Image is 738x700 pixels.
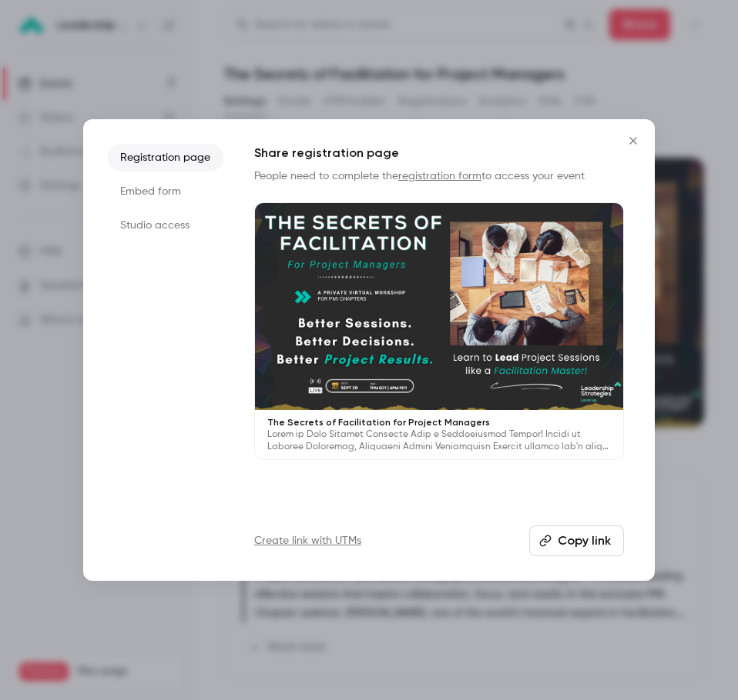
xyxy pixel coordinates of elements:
a: The Secrets of Facilitation for Project ManagersLorem ip Dolo Sitamet Consecte Adip e Seddoeiusmo... [254,202,624,460]
a: registration form [398,171,481,182]
p: The Secrets of Facilitation for Project Managers [267,416,611,428]
li: Registration page [108,144,223,172]
h1: Share registration page [254,144,624,162]
li: Studio access [108,212,223,239]
button: Copy link [529,525,624,556]
button: Close [618,125,649,156]
a: Create link with UTMs [254,533,361,548]
p: Lorem ip Dolo Sitamet Consecte Adip e Seddoeiusmod Tempor! Incidi ut Laboree Doloremag, Aliquaeni... [267,428,611,453]
li: Embed form [108,178,223,205]
p: People need to complete the to access your event [254,168,624,184]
